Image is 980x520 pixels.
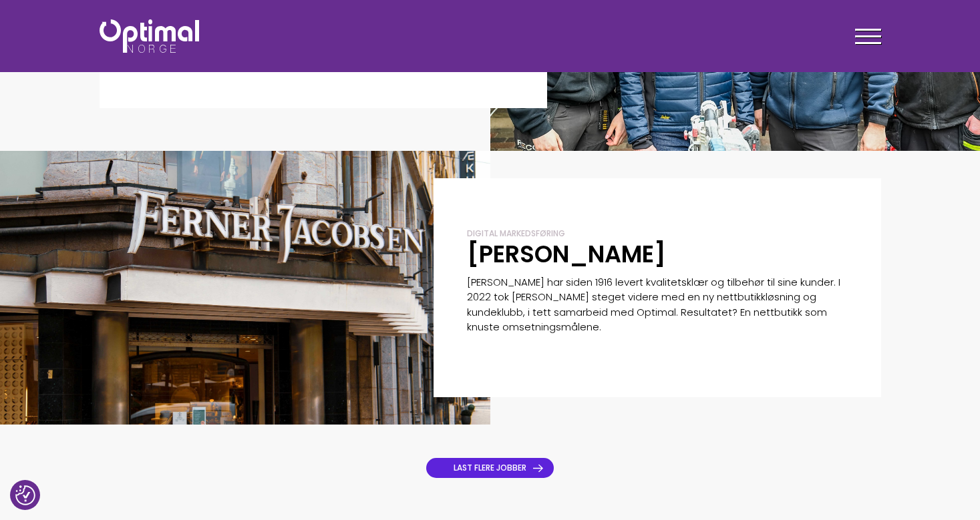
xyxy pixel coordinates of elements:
[467,275,848,335] p: [PERSON_NAME] har siden 1916 levert kvalitetsklær og tilbehør til sine kunder. I 2022 tok [PERSON...
[467,239,848,270] h2: [PERSON_NAME]
[15,485,35,505] img: Revisit consent button
[467,228,848,240] div: Digital markedsføring
[100,19,199,53] img: Optimal Norge
[15,485,35,505] button: Samtykkepreferanser
[426,458,554,478] a: LAST FLERE JOBBER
